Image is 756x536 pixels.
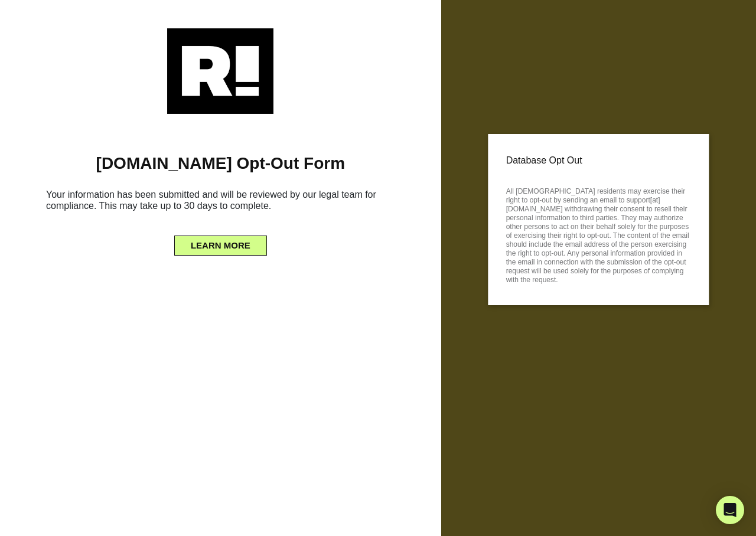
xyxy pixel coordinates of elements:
a: LEARN MORE [174,237,267,247]
h6: Your information has been submitted and will be reviewed by our legal team for compliance. This m... [18,184,423,221]
h1: [DOMAIN_NAME] Opt-Out Form [18,153,423,174]
button: LEARN MORE [174,236,267,256]
p: All [DEMOGRAPHIC_DATA] residents may exercise their right to opt-out by sending an email to suppo... [506,184,691,285]
img: Retention.com [167,28,273,114]
p: Database Opt Out [506,152,691,169]
div: Open Intercom Messenger [716,496,744,524]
